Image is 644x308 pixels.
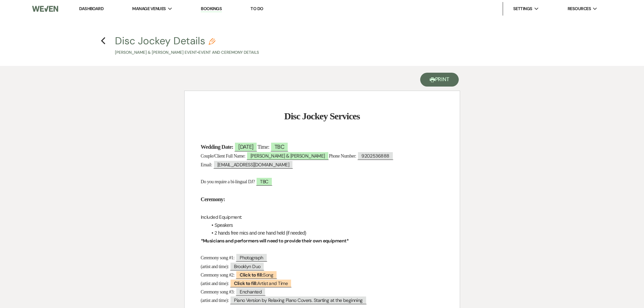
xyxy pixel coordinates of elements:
[230,296,367,304] span: Piano Version by Relaxing Piano Covers. Starting at the beginning
[201,289,235,294] span: Ceremony song #3:
[213,160,293,169] span: [EMAIL_ADDRESS][DOMAIN_NAME]
[256,177,272,186] span: TBC
[234,142,257,151] span: [DATE]
[236,287,266,296] span: Enchanted
[234,280,257,286] b: Click to fill:
[201,179,255,184] span: Do you require a bi-lingual DJ?
[201,196,225,203] strong: Ceremony:
[329,153,356,159] span: Phone Number:
[236,253,267,262] span: Photograph
[257,144,269,150] span: Time:
[201,153,245,159] span: Couple/Client Full Name:
[230,279,292,287] span: Artist and Time
[270,142,288,151] span: TBC
[208,221,444,229] li: Speakers
[420,73,459,87] button: Print
[236,270,277,279] span: Song
[201,144,233,150] strong: Wedding Date:
[230,262,264,270] span: Brooklyn Duo
[115,36,259,56] button: Disc Jockey Details[PERSON_NAME] & [PERSON_NAME] Event•Event and Ceremony Details
[201,238,349,244] strong: *Musicians and performers will need to provide their own equipment*
[201,162,212,167] span: Email:
[284,111,360,121] strong: Disc Jockey Services
[201,264,229,269] span: (artist and time):
[79,6,103,11] a: Dashboard
[201,298,229,303] span: (artist and time):
[32,2,58,16] img: Weven Logo
[357,151,393,160] span: 9202536888
[201,6,222,12] a: Bookings
[568,5,591,12] span: Resources
[132,5,166,12] span: Manage Venues
[513,5,532,12] span: Settings
[251,6,263,11] a: To Do
[240,272,263,278] b: Click to fill:
[201,273,235,278] span: Ceremony song #2:
[201,255,235,260] span: Ceremony song #1:
[201,281,229,286] span: (artist and time):
[246,151,329,160] span: [PERSON_NAME] & [PERSON_NAME]
[115,49,259,56] p: [PERSON_NAME] & [PERSON_NAME] Event • Event and Ceremony Details
[201,213,444,221] p: Included Equipment:
[208,229,444,237] li: 2 hands free mics and one hand held (if needed)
